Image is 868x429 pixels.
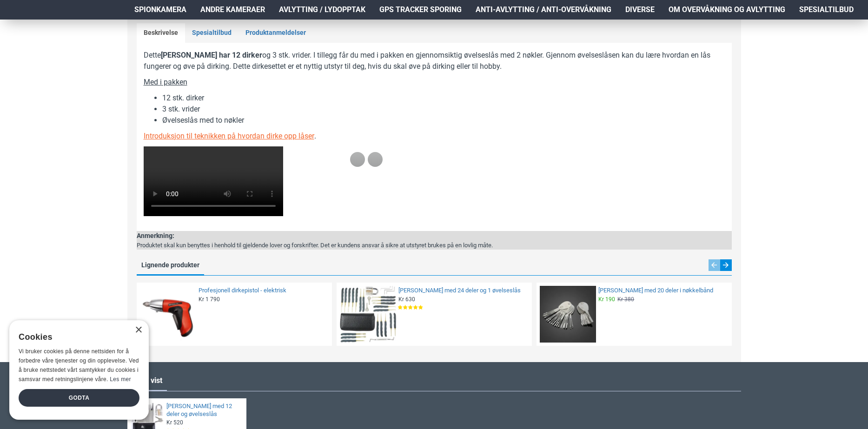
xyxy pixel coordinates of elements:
b: [PERSON_NAME] har 12 dirker [161,51,262,59]
a: Produktanmeldelser [239,23,313,43]
li: Øvelseslås med to nøkler [162,115,725,126]
span: Kr 520 [166,419,183,426]
span: Spionkamera [134,4,186,15]
span: Diverse [625,4,655,15]
span: Anti-avlytting / Anti-overvåkning [476,4,611,15]
a: [PERSON_NAME] med 24 deler og 1 øvelseslås [398,287,526,295]
img: Dirkesett med 20 deler i nøkkelbånd [540,286,596,343]
a: Beskrivelse [137,23,185,43]
div: Anmerkning: [137,231,493,241]
span: Vi bruker cookies på denne nettsiden for å forbedre våre tjenester og din opplevelse. Ved å bruke... [19,348,139,382]
div: Previous slide [709,259,720,271]
p: . [144,131,725,142]
a: Introduksjon til teknikken på hvordan dirke opp låser [144,131,314,142]
span: Kr 1 790 [199,296,220,303]
span: Avlytting / Lydopptak [279,4,365,15]
a: Les mer, opens a new window [110,376,131,383]
span: GPS Tracker Sporing [379,4,462,15]
img: Profesjonell dirkepistol - elektrisk [140,286,197,343]
span: Kr 630 [398,296,415,303]
div: Cookies [19,327,133,347]
span: Spesialtilbud [799,4,854,15]
li: 12 stk. dirker [162,92,725,104]
div: Close [135,327,142,334]
div: Next slide [720,259,732,271]
a: Profesjonell dirkepistol - elektrisk [199,287,326,295]
img: Dirkesett med 24 deler og 1 øvelseslås [340,286,397,343]
a: Lignende produkter [137,259,204,274]
span: Om overvåkning og avlytting [669,4,785,15]
div: Godta [19,389,139,407]
a: [PERSON_NAME] med 20 deler i nøkkelbånd [598,287,726,295]
p: Dette og 3 stk. vrider. I tillegg får du med i pakken en gjennomsiktig øvelseslås med 2 nøkler. G... [144,50,725,72]
u: Introduksjon til teknikken på hvordan dirke opp låser [144,132,314,140]
div: Produktet skal kun benyttes i henhold til gjeldende lover og forskrifter. Det er kundens ansvar å... [137,241,493,250]
a: [PERSON_NAME] med 12 deler og øvelseslås [166,403,240,418]
span: Andre kameraer [200,4,265,15]
a: Spesialtilbud [185,23,239,43]
li: 3 stk. vrider [162,104,725,115]
u: Med i pakken [144,78,187,86]
span: Kr 190 [598,296,615,303]
span: Kr 380 [617,296,634,303]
